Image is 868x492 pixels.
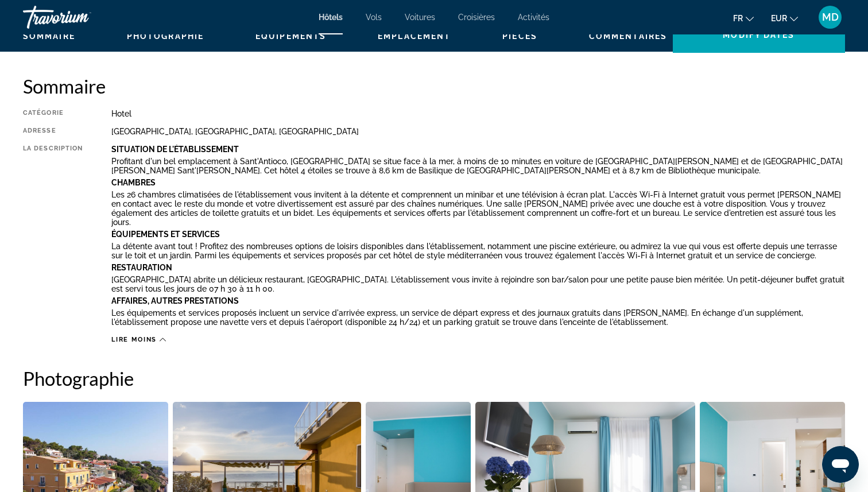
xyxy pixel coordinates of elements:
h2: Photographie [23,367,845,390]
iframe: Bouton de lancement de la fenêtre de messagerie [822,446,859,483]
a: Voitures [405,13,435,22]
a: Travorium [23,2,138,32]
div: Hotel [111,109,845,118]
button: Change language [733,10,754,26]
a: Vols [366,13,382,22]
div: Catégorie [23,109,83,118]
p: La détente avant tout ! Profitez des nombreuses options de loisirs disponibles dans l'établisseme... [111,242,845,260]
p: Les 26 chambres climatisées de l'établissement vous invitent à la détente et comprennent un minib... [111,190,845,227]
a: Activités [518,13,549,22]
button: Photographie [127,31,204,41]
span: Lire moins [111,336,157,343]
b: Équipements Et Services [111,230,220,239]
p: Profitant d'un bel emplacement à Sant'Antioco, [GEOGRAPHIC_DATA] se situe face à la mer, à moins ... [111,157,845,175]
b: Situation De L'établissement [111,145,239,154]
button: Change currency [771,10,798,26]
span: MD [822,11,839,23]
span: EUR [771,14,787,23]
button: Pièces [502,31,537,41]
button: Sommaire [23,31,75,41]
div: Adresse [23,127,83,136]
button: Modify Dates [673,17,845,53]
a: Croisières [458,13,495,22]
b: Affaires, Autres Prestations [111,296,239,305]
button: Lire moins [111,335,166,344]
button: Emplacement [378,31,451,41]
p: [GEOGRAPHIC_DATA] abrite un délicieux restaurant, [GEOGRAPHIC_DATA]. L'établissement vous invite ... [111,275,845,293]
h2: Sommaire [23,75,845,98]
b: Chambres [111,178,156,187]
span: fr [733,14,743,23]
a: Hôtels [319,13,343,22]
span: Modify Dates [723,30,795,40]
div: La description [23,145,83,330]
button: Équipements [255,31,326,41]
b: Restauration [111,263,172,272]
button: Commentaires [589,31,667,41]
p: Les équipements et services proposés incluent un service d'arrivée express, un service de départ ... [111,308,845,327]
div: [GEOGRAPHIC_DATA], [GEOGRAPHIC_DATA], [GEOGRAPHIC_DATA] [111,127,845,136]
button: User Menu [815,5,845,29]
